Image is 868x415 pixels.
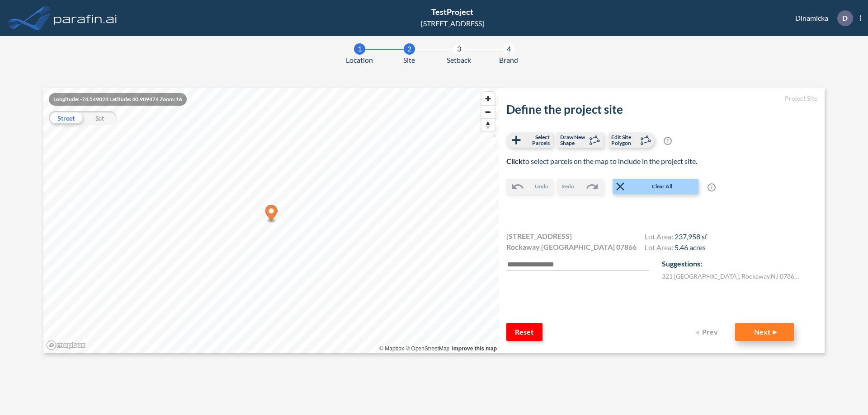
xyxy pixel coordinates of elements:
[611,134,638,146] span: Edit Site Polygon
[782,10,861,26] div: Dinamicka
[503,43,514,55] div: 4
[535,182,548,191] span: Undo
[404,43,415,55] div: 2
[645,243,707,254] h4: Lot Area:
[403,55,415,65] span: Site
[506,179,553,194] button: Undo
[690,323,726,341] button: Prev
[481,106,495,118] span: Zoom out
[49,111,83,125] div: Street
[481,105,495,118] button: Zoom out
[662,258,817,269] p: Suggestions:
[265,205,278,224] div: Map marker
[49,93,187,106] div: Longitude: -74.549024 Latitude: 40.909474 Zoom: 16
[560,134,587,146] span: Draw New Shape
[499,55,518,65] span: Brand
[675,243,706,252] span: 5.46 acres
[46,340,86,350] a: Mapbox homepage
[664,137,672,145] span: ?
[379,345,404,352] a: Mapbox
[481,92,495,105] button: Zoom in
[735,323,794,341] button: Next
[481,119,495,131] span: Reset bearing to north
[708,183,716,191] span: ?
[506,103,817,117] h2: Define the project site
[52,9,119,27] img: logo
[645,232,707,243] h4: Lot Area:
[506,231,572,242] span: [STREET_ADDRESS]
[557,179,604,194] button: Redo
[662,271,802,281] label: 321 [GEOGRAPHIC_DATA] , Rockaway , NJ 07866 , US
[506,157,697,165] span: to select parcels on the map to include in the project site.
[523,134,550,146] span: Select Parcels
[613,179,698,194] button: Clear All
[354,43,365,55] div: 1
[561,182,574,191] span: Redo
[506,157,523,165] b: Click
[627,182,698,191] span: Clear All
[421,18,484,29] div: [STREET_ADDRESS]
[453,43,465,55] div: 3
[452,345,497,352] a: Improve this map
[431,7,473,17] span: TestProject
[506,242,637,252] span: Rockaway [GEOGRAPHIC_DATA] 07866
[346,55,373,65] span: Location
[447,55,471,65] span: Setback
[506,95,817,103] h5: Project Site
[842,14,848,22] p: D
[506,323,542,341] button: Reset
[83,111,117,125] div: Sat
[406,345,449,352] a: OpenStreetMap
[675,232,707,241] span: 237,958 sf
[481,118,495,131] button: Reset bearing to north
[43,88,499,353] canvas: Map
